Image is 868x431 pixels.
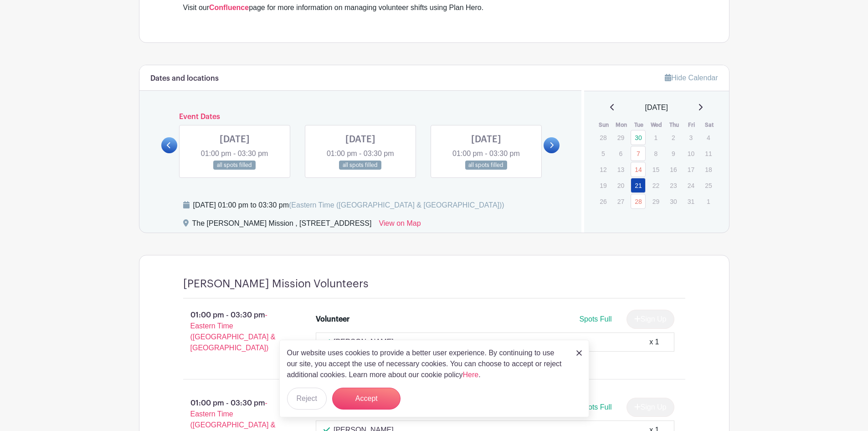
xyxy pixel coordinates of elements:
a: 28 [631,194,646,209]
p: 28 [596,130,611,145]
th: Sat [700,120,718,130]
a: 21 [631,178,646,193]
p: 3 [683,130,699,145]
a: Here [463,371,479,379]
p: 01:00 pm - 03:30 pm [169,306,302,357]
p: 6 [613,146,628,161]
p: 20 [613,178,628,192]
th: Mon [613,120,631,130]
th: Tue [630,120,648,130]
div: Volunteer [316,314,349,325]
p: 12 [596,162,611,177]
p: 22 [648,178,663,192]
span: (Eastern Time ([GEOGRAPHIC_DATA] & [GEOGRAPHIC_DATA])) [289,201,504,209]
p: 17 [683,162,699,177]
p: 27 [613,194,628,208]
a: 30 [631,130,646,145]
h6: Event Dates [177,113,544,121]
a: View on Map [379,218,421,233]
p: 2 [666,130,681,145]
a: Hide Calendar [665,74,718,82]
h6: Dates and locations [150,74,219,83]
p: 4 [701,130,716,145]
h4: [PERSON_NAME] Mission Volunteers [183,277,369,291]
p: 24 [683,178,699,192]
p: [PERSON_NAME] [334,337,394,348]
a: 7 [631,146,646,161]
p: 19 [596,178,611,192]
span: Spots Full [579,315,611,323]
th: Fri [683,120,701,130]
th: Sun [595,120,613,130]
p: 1 [701,194,716,208]
a: 14 [631,162,646,177]
p: 8 [648,146,663,161]
p: 13 [613,162,628,177]
img: close_button-5f87c8562297e5c2d7936805f587ecaba9071eb48480494691a3f1689db116b3.svg [576,350,582,356]
button: Accept [332,388,401,410]
p: 15 [648,162,663,177]
p: 16 [666,162,681,177]
button: Reject [287,388,327,410]
th: Thu [665,120,683,130]
p: 10 [683,146,699,161]
p: 30 [666,194,681,208]
p: Our website uses cookies to provide a better user experience. By continuing to use our site, you ... [287,348,567,380]
p: 29 [613,130,628,145]
p: 9 [666,146,681,161]
p: 23 [666,178,681,192]
div: The [PERSON_NAME] Mission , [STREET_ADDRESS] [192,218,372,233]
p: 26 [596,194,611,208]
p: 25 [701,178,716,192]
p: 11 [701,146,716,161]
span: - Eastern Time ([GEOGRAPHIC_DATA] & [GEOGRAPHIC_DATA]) [190,311,276,352]
p: 1 [648,130,663,145]
p: 5 [596,146,611,161]
span: Spots Full [579,403,611,411]
a: Confluence [209,4,249,11]
span: [DATE] [645,102,668,113]
div: [DATE] 01:00 pm to 03:30 pm [193,200,504,211]
p: 18 [701,162,716,177]
p: 31 [683,194,699,208]
p: 29 [648,194,663,208]
th: Wed [648,120,666,130]
div: x 1 [649,337,659,348]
